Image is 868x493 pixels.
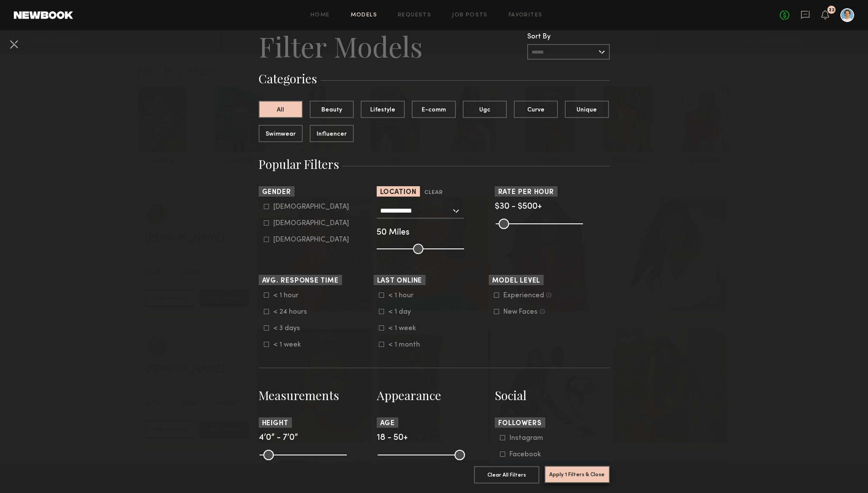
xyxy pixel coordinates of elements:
h3: Measurements [259,387,374,404]
span: Rate per Hour [498,189,554,196]
span: Model Level [492,278,541,284]
div: Experienced [503,293,544,298]
common-close-button: Cancel [7,37,21,53]
span: 18 - 50+ [377,434,408,442]
h3: Social [495,387,610,404]
h3: Categories [259,70,610,87]
button: Swimwear [259,125,303,142]
div: < 1 week [273,342,307,347]
a: Job Posts [452,13,488,18]
span: Last Online [377,278,423,284]
div: < 3 days [273,326,307,331]
div: < 1 day [388,309,422,315]
div: < 1 hour [273,293,307,298]
button: Beauty [310,101,354,118]
button: Curve [514,101,558,118]
div: < 1 hour [388,293,422,298]
a: Home [311,13,330,18]
div: Instagram [509,436,543,441]
button: Influencer [310,125,354,142]
span: Avg. Response Time [262,278,339,284]
a: Favorites [509,13,543,18]
button: Lifestyle [361,101,405,118]
h3: Appearance [377,387,492,404]
button: Unique [565,101,609,118]
span: Age [380,420,395,427]
div: Facebook [509,452,543,457]
a: Requests [398,13,431,18]
span: Height [262,420,288,427]
button: Apply 1 Filters & Close [545,466,610,483]
div: New Faces [503,309,538,315]
button: Ugc [463,101,507,118]
div: [DEMOGRAPHIC_DATA] [273,237,349,242]
div: < 1 week [388,326,422,331]
a: Models [351,13,377,18]
span: 4’0” - 7’0” [259,434,298,442]
div: < 1 month [388,342,422,347]
div: 22 [829,8,835,13]
span: $30 - $500+ [495,203,542,211]
button: E-comm [412,101,456,118]
button: Clear [424,188,443,198]
div: [DEMOGRAPHIC_DATA] [273,221,349,226]
button: Clear All Filters [474,466,539,483]
h2: Filter Models [259,29,423,64]
h3: Popular Filters [259,156,610,172]
div: 50 Miles [377,229,492,237]
span: Location [380,189,416,196]
span: Followers [498,420,542,427]
button: All [259,101,303,118]
button: Cancel [7,37,21,51]
span: Gender [262,189,291,196]
div: Sort By [527,33,610,41]
div: [DEMOGRAPHIC_DATA] [273,204,349,210]
div: < 24 hours [273,309,307,315]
